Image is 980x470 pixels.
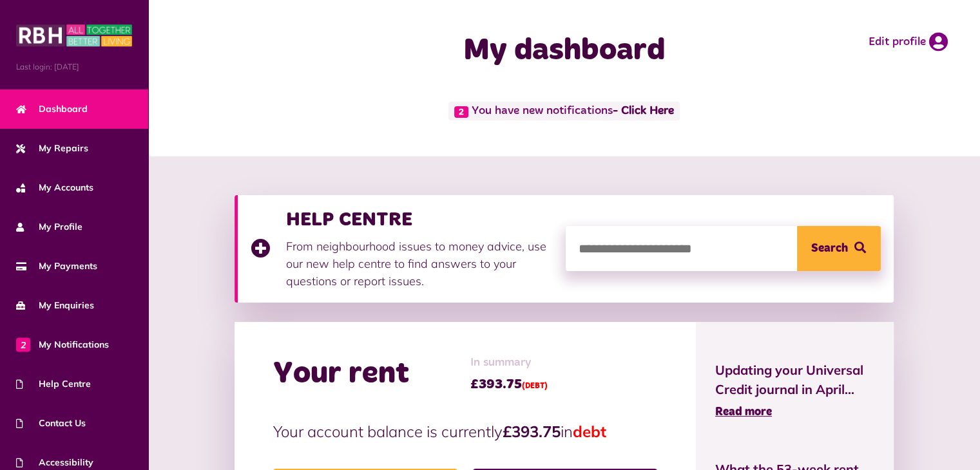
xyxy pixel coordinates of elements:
[470,375,548,394] span: £393.75
[16,337,30,352] span: 2
[16,181,93,194] span: My Accounts
[16,338,109,352] span: My Notifications
[16,377,91,391] span: Help Centre
[273,420,657,443] p: Your account balance is currently in
[573,422,606,441] span: debt
[16,220,82,234] span: My Profile
[286,238,553,290] p: From neighbourhood issues to money advice, use our new help centre to find answers to your questi...
[613,106,674,117] a: - Click Here
[16,299,94,312] span: My Enquiries
[869,32,948,52] a: Edit profile
[715,361,874,421] a: Updating your Universal Credit journal in April... Read more
[503,422,561,441] strong: £393.75
[16,23,132,48] img: MyRBH
[454,106,468,118] span: 2
[16,61,132,73] span: Last login: [DATE]
[16,142,88,155] span: My Repairs
[522,382,548,390] span: (DEBT)
[715,406,772,418] span: Read more
[797,226,881,271] button: Search
[369,32,760,70] h1: My dashboard
[16,456,93,469] span: Accessibility
[448,102,679,120] span: You have new notifications
[286,208,553,231] h3: HELP CENTRE
[273,355,409,393] h2: Your rent
[16,417,86,430] span: Contact Us
[811,226,848,271] span: Search
[715,361,874,399] span: Updating your Universal Credit journal in April...
[16,102,88,116] span: Dashboard
[16,259,97,273] span: My Payments
[470,354,548,371] span: In summary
